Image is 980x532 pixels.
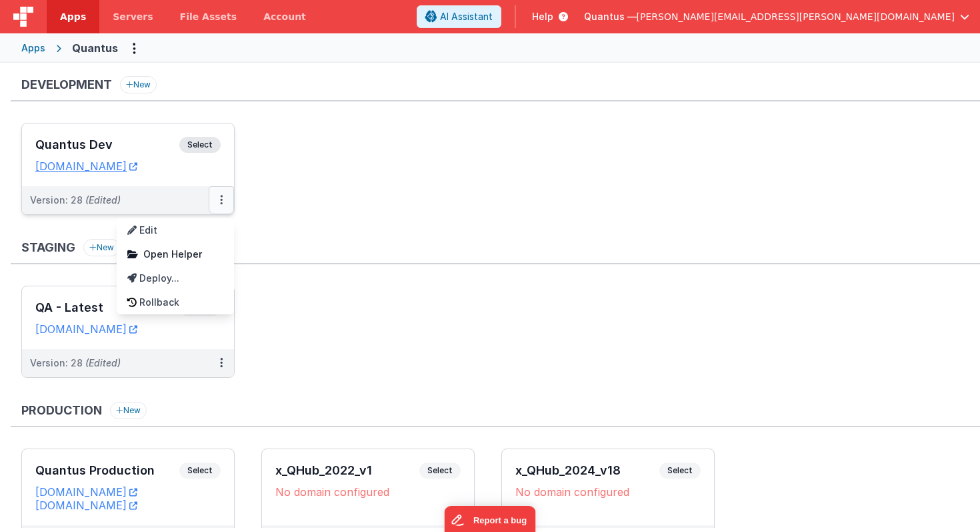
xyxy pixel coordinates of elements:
span: Open Helper [143,248,202,260]
button: Quantus — [PERSON_NAME][EMAIL_ADDRESS][PERSON_NAME][DOMAIN_NAME] [584,10,969,23]
span: Quantus — [584,10,637,23]
span: AI Assistant [440,10,493,23]
button: AI Assistant [417,5,501,28]
a: Rollback [117,290,234,314]
span: File Assets [180,10,237,23]
span: Apps [60,10,86,23]
span: [PERSON_NAME][EMAIL_ADDRESS][PERSON_NAME][DOMAIN_NAME] [637,10,955,23]
div: Options [117,218,234,314]
a: Edit [117,218,234,242]
span: Help [532,10,553,23]
a: Deploy... [117,266,234,290]
span: Servers [113,10,153,23]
